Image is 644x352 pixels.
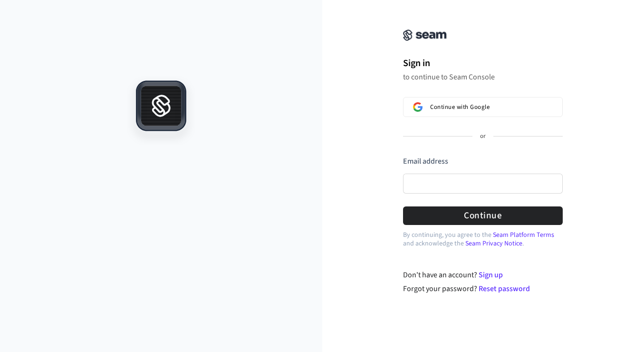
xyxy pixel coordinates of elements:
p: By continuing, you agree to the and acknowledge the . [403,231,563,248]
a: Reset password [479,284,530,294]
div: Forgot your password? [403,283,563,294]
img: Sign in with Google [413,102,423,112]
h1: Sign in [403,56,563,70]
img: Seam Console [403,29,447,41]
p: or [480,132,486,141]
a: Seam Platform Terms [493,230,554,240]
a: Sign up [479,270,503,280]
div: Don't have an account? [403,269,563,281]
span: Continue with Google [430,103,490,111]
label: Email address [403,156,448,166]
button: Sign in with GoogleContinue with Google [403,97,563,117]
button: Continue [403,206,563,225]
a: Seam Privacy Notice [465,239,522,248]
p: to continue to Seam Console [403,72,563,82]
